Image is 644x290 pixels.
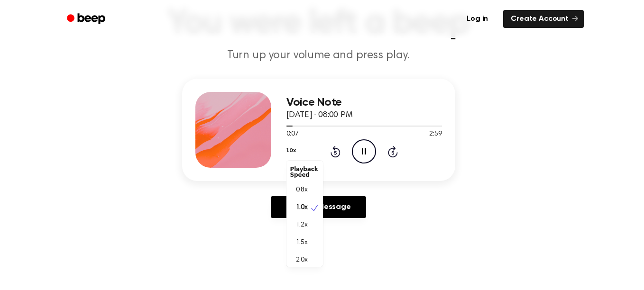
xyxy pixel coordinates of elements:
[296,220,308,230] span: 1.2x
[286,163,323,181] div: Playback Speed
[296,185,308,195] span: 0.8x
[286,143,296,159] button: 1.0x
[286,161,323,267] div: 1.0x
[296,238,308,248] span: 1.5x
[296,255,308,265] span: 2.0x
[296,203,308,213] span: 1.0x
